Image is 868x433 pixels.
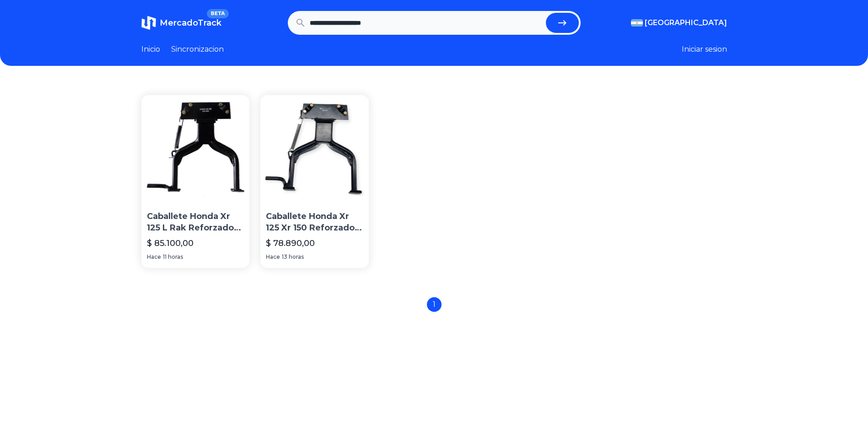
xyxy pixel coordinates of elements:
span: Hace [147,253,161,261]
p: Caballete Honda Xr 125 Xr 150 Reforzado Complet Mr [PERSON_NAME] [266,211,363,234]
span: 11 horas [163,253,183,261]
span: 13 horas [282,253,304,261]
p: Caballete Honda Xr 125 L Rak Reforzado Xr150 Solo Fas Motos [147,211,244,234]
a: Caballete Honda Xr 125 L Rak Reforzado Xr150 Solo Fas MotosCaballete Honda Xr 125 L Rak Reforzado... [141,95,250,268]
p: $ 85.100,00 [147,237,194,250]
span: [GEOGRAPHIC_DATA] [645,17,727,28]
span: Hace [266,253,280,261]
a: Inicio [141,44,160,55]
p: $ 78.890,00 [266,237,315,250]
span: MercadoTrack [160,18,221,28]
img: MercadoTrack [141,16,156,30]
button: [GEOGRAPHIC_DATA] [631,17,727,28]
button: Iniciar sesion [682,44,727,55]
img: Argentina [631,19,643,27]
a: Sincronizacion [171,44,224,55]
a: Caballete Honda Xr 125 Xr 150 Reforzado Complet Mr ItuzaingoCaballete Honda Xr 125 Xr 150 Reforza... [260,95,369,268]
img: Caballete Honda Xr 125 Xr 150 Reforzado Complet Mr Ituzaingo [260,95,369,203]
a: MercadoTrackBETA [141,16,221,30]
img: Caballete Honda Xr 125 L Rak Reforzado Xr150 Solo Fas Motos [141,95,250,203]
span: BETA [207,9,228,18]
